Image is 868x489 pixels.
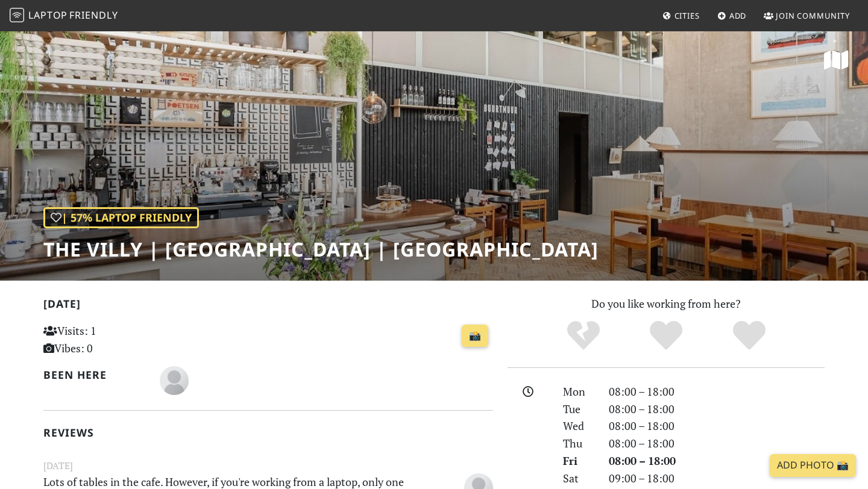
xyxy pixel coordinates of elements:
div: 08:00 – 18:00 [602,452,832,470]
div: Yes [624,319,708,352]
div: 08:00 – 18:00 [602,400,832,418]
a: LaptopFriendly LaptopFriendly [10,5,118,26]
small: [DATE] [36,458,500,473]
a: Add [712,5,752,26]
span: Join Community [776,10,850,21]
span: Cities [675,10,700,21]
p: Visits: 1 Vibes: 0 [43,322,184,357]
a: Join Community [759,5,855,26]
a: Add Photo 📸 [770,454,856,477]
div: Thu [556,435,602,452]
h2: Reviews [43,426,493,439]
div: Definitely! [708,319,791,352]
span: Add [729,10,747,21]
div: Tue [556,400,602,418]
div: 08:00 – 18:00 [602,383,832,400]
span: Chironjit D [160,372,189,387]
h2: [DATE] [43,297,493,315]
div: | 57% Laptop Friendly [43,207,199,228]
div: 08:00 – 18:00 [602,417,832,435]
div: 08:00 – 18:00 [602,435,832,452]
span: Friendly [69,8,118,22]
h1: The Villy | [GEOGRAPHIC_DATA] | [GEOGRAPHIC_DATA] [43,238,599,261]
span: Laptop [28,8,68,22]
p: Do you like working from here? [508,295,825,313]
div: No [542,319,625,352]
div: 09:00 – 18:00 [602,470,832,487]
div: Fri [556,452,602,470]
a: Cities [658,5,705,26]
img: LaptopFriendly [10,8,24,22]
a: 📸 [462,325,488,347]
div: Mon [556,383,602,400]
h2: Been here [43,369,145,381]
div: Wed [556,417,602,435]
img: blank-535327c66bd565773addf3077783bbfce4b00ec00e9fd257753287c682c7fa38.png [160,366,189,395]
div: Sat [556,470,602,487]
